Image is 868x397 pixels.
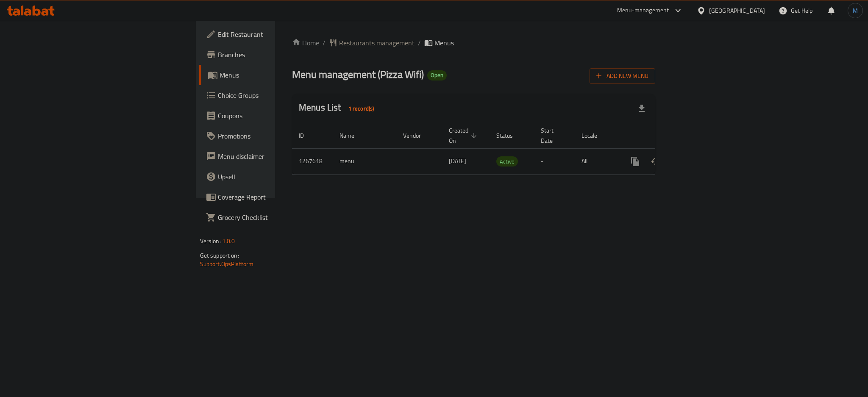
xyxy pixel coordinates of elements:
[449,125,479,146] span: Created On
[575,148,618,174] td: All
[292,65,424,84] span: Menu management ( Pizza Wifi )
[199,167,341,187] a: Upsell
[496,156,518,167] div: Active
[199,65,341,85] a: Menus
[339,38,415,48] span: Restaurants management
[292,38,655,48] nav: breadcrumb
[534,148,575,174] td: -
[199,24,341,44] a: Edit Restaurant
[496,130,524,141] span: Status
[339,130,365,141] span: Name
[449,155,466,167] span: [DATE]
[199,85,341,105] a: Choice Groups
[220,70,334,80] span: Menus
[218,172,334,182] span: Upsell
[418,38,421,48] li: /
[434,38,454,48] span: Menus
[403,130,432,141] span: Vendor
[218,131,334,141] span: Promotions
[199,126,341,146] a: Promotions
[581,130,608,141] span: Locale
[218,29,334,39] span: Edit Restaurant
[590,68,655,84] button: Add New Menu
[343,105,379,113] span: 1 record(s)
[299,101,379,115] h2: Menus List
[625,151,645,172] button: more
[343,102,379,115] div: Total records count
[199,207,341,228] a: Grocery Checklist
[632,98,652,119] div: Export file
[199,44,341,65] a: Branches
[596,71,648,81] span: Add New Menu
[199,105,341,126] a: Coupons
[496,157,518,167] span: Active
[218,50,334,60] span: Branches
[218,111,334,121] span: Coupons
[709,6,765,15] div: [GEOGRAPHIC_DATA]
[199,146,341,167] a: Menu disclaimer
[617,6,669,16] div: Menu-management
[427,70,447,81] div: Open
[199,187,341,207] a: Coverage Report
[427,72,447,79] span: Open
[218,212,334,222] span: Grocery Checklist
[853,6,858,15] span: M
[618,123,713,149] th: Actions
[299,130,315,141] span: ID
[292,123,713,175] table: enhanced table
[222,236,235,247] span: 1.0.0
[541,125,565,146] span: Start Date
[200,236,221,247] span: Version:
[218,192,334,202] span: Coverage Report
[218,151,334,161] span: Menu disclaimer
[645,151,666,172] button: Change Status
[329,38,415,48] a: Restaurants management
[218,90,334,100] span: Choice Groups
[200,258,254,269] a: Support.OpsPlatform
[333,148,396,174] td: menu
[200,250,239,261] span: Get support on:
